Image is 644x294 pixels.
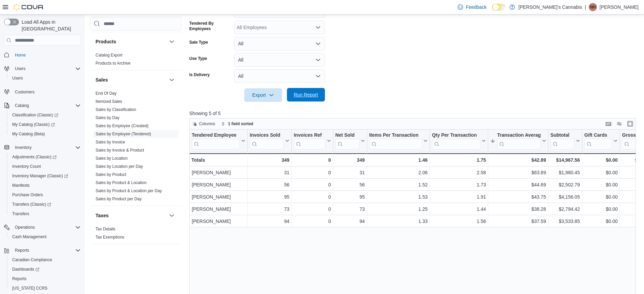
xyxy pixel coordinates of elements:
[96,52,122,58] span: Catalog Export
[9,200,81,208] span: Transfers (Classic)
[550,181,580,189] div: $2,502.79
[96,148,144,153] span: Sales by Invoice & Product
[1,64,83,73] button: Users
[96,172,126,177] span: Sales by Product
[432,132,480,139] div: Qty Per Transaction
[604,120,612,128] button: Keyboard shortcuts
[250,156,289,164] div: 349
[9,256,81,264] span: Canadian Compliance
[432,181,486,189] div: 1.73
[9,265,42,273] a: Dashboards
[12,173,68,179] span: Inventory Manager (Classic)
[9,172,71,180] a: Inventory Manager (Classic)
[497,132,540,139] div: Transaction Average
[96,76,166,83] button: Sales
[234,37,325,50] button: All
[9,275,29,283] a: Reports
[192,132,245,150] button: Tendered Employee
[9,120,81,129] span: My Catalog (Classic)
[96,226,116,232] span: Tax Details
[12,75,23,81] span: Users
[12,101,81,110] span: Catalog
[1,223,83,232] button: Operations
[9,120,58,129] a: My Catalog (Classic)
[589,3,597,11] div: Nicole H
[12,143,81,152] span: Inventory
[550,132,574,139] div: Subtotal
[432,193,486,201] div: 1.91
[96,212,109,219] h3: Taxes
[96,91,117,96] a: End Of Day
[7,200,83,209] a: Transfers (Classic)
[96,140,125,144] a: Sales by Invoice
[584,132,618,150] button: Gift Cards
[584,193,618,201] div: $0.00
[96,234,124,240] span: Tax Exemptions
[234,53,325,67] button: All
[12,223,81,231] span: Operations
[248,88,278,102] span: Export
[96,188,162,194] span: Sales by Product & Location per Day
[250,193,289,201] div: 95
[490,156,546,164] div: $42.89
[12,192,43,198] span: Purchase Orders
[369,156,428,164] div: 1.46
[369,205,428,213] div: 1.25
[250,205,289,213] div: 73
[315,25,321,30] button: Open list of options
[9,210,81,218] span: Transfers
[550,169,580,177] div: $1,980.45
[294,205,331,213] div: 0
[335,205,365,213] div: 73
[96,107,136,112] a: Sales by Classification
[335,156,365,164] div: 349
[7,171,83,181] a: Inventory Manager (Classic)
[1,101,83,110] button: Catalog
[9,74,25,82] a: Users
[96,188,162,193] a: Sales by Product & Location per Day
[189,21,231,31] label: Tendered By Employees
[189,40,208,45] label: Sale Type
[455,0,489,14] a: Feedback
[550,132,574,150] div: Subtotal
[550,132,580,150] button: Subtotal
[490,218,546,226] div: $37.59
[12,202,51,207] span: Transfers (Classic)
[335,169,365,177] div: 31
[7,255,83,265] button: Canadian Compliance
[550,218,580,226] div: $3,533.85
[192,205,245,213] div: [PERSON_NAME]
[7,284,83,293] button: [US_STATE] CCRS
[335,132,359,150] div: Net Sold
[9,233,81,241] span: Cash Management
[9,191,46,199] a: Purchase Orders
[7,152,83,162] a: Adjustments (Classic)
[12,65,81,73] span: Users
[335,193,365,201] div: 95
[7,129,83,139] button: My Catalog (Beta)
[432,205,486,213] div: 1.44
[432,218,486,226] div: 1.56
[12,101,32,110] button: Catalog
[490,132,546,150] button: Transaction Average
[96,99,122,104] a: Itemized Sales
[335,132,359,139] div: Net Sold
[12,143,34,152] button: Inventory
[192,132,240,150] div: Tendered Employee
[369,193,428,201] div: 1.53
[7,265,83,274] a: Dashboards
[584,218,618,226] div: $0.00
[96,227,116,231] a: Tax Details
[96,99,122,104] span: Itemized Sales
[369,132,428,150] button: Items Per Transaction
[12,234,46,240] span: Cash Management
[96,61,130,66] span: Products to Archive
[96,91,117,96] span: End Of Day
[190,120,218,128] button: Columns
[90,225,181,244] div: Taxes
[14,4,44,10] img: Cova
[615,120,623,128] button: Display options
[9,284,81,292] span: Washington CCRS
[432,132,480,150] div: Qty Per Transaction
[294,181,331,189] div: 0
